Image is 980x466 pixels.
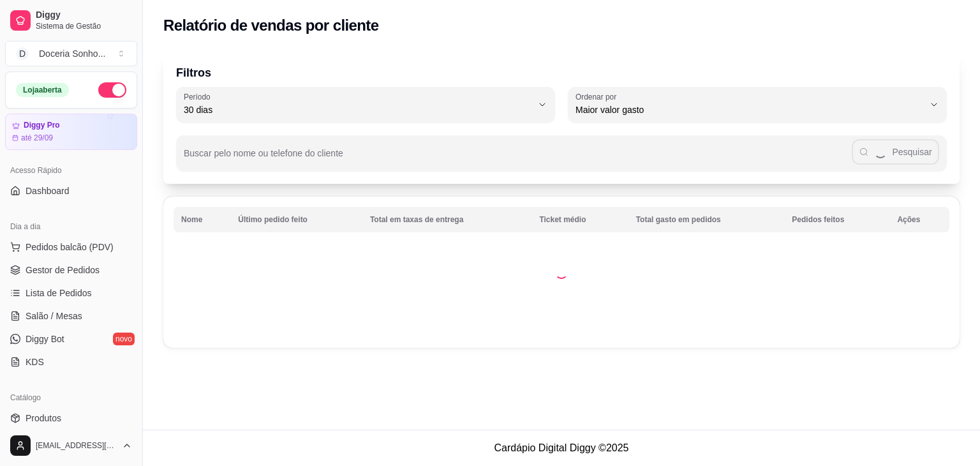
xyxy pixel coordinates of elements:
article: Diggy Pro [24,121,60,130]
span: Maior valor gasto [575,103,924,116]
button: Alterar Status [98,82,126,98]
input: Buscar pelo nome ou telefone do cliente [184,152,852,165]
span: Gestor de Pedidos [26,264,100,276]
span: Dashboard [26,184,70,197]
a: KDS [5,352,137,372]
label: Ordenar por [575,91,621,102]
span: Produtos [26,412,61,425]
span: KDS [26,356,44,368]
h2: Relatório de vendas por cliente [163,15,379,36]
span: [EMAIL_ADDRESS][DOMAIN_NAME] [36,440,117,451]
a: Dashboard [5,181,137,201]
button: [EMAIL_ADDRESS][DOMAIN_NAME] [5,430,137,461]
article: até 29/09 [21,133,53,143]
a: Gestor de Pedidos [5,260,137,280]
span: D [16,47,29,60]
div: Doceria Sonho ... [39,47,105,60]
label: Período [184,91,214,102]
span: Salão / Mesas [26,310,82,322]
button: Período30 dias [176,87,555,123]
span: 30 dias [184,103,532,116]
button: Select a team [5,41,137,66]
button: Ordenar porMaior valor gasto [568,87,947,123]
span: Lista de Pedidos [26,287,92,299]
span: Sistema de Gestão [36,21,132,31]
footer: Cardápio Digital Diggy © 2025 [143,430,980,466]
a: Salão / Mesas [5,306,137,326]
button: Pedidos balcão (PDV) [5,237,137,257]
span: Diggy [36,10,132,21]
a: DiggySistema de Gestão [5,5,137,36]
div: Loja aberta [16,83,69,97]
p: Filtros [176,64,947,82]
a: Produtos [5,408,137,428]
div: Loading [555,266,568,279]
div: Acesso Rápido [5,160,137,181]
span: Diggy Bot [26,333,64,345]
a: Diggy Botnovo [5,329,137,349]
a: Lista de Pedidos [5,283,137,303]
a: Diggy Proaté 29/09 [5,114,137,150]
div: Dia a dia [5,216,137,237]
span: Pedidos balcão (PDV) [26,241,114,253]
div: Catálogo [5,387,137,408]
